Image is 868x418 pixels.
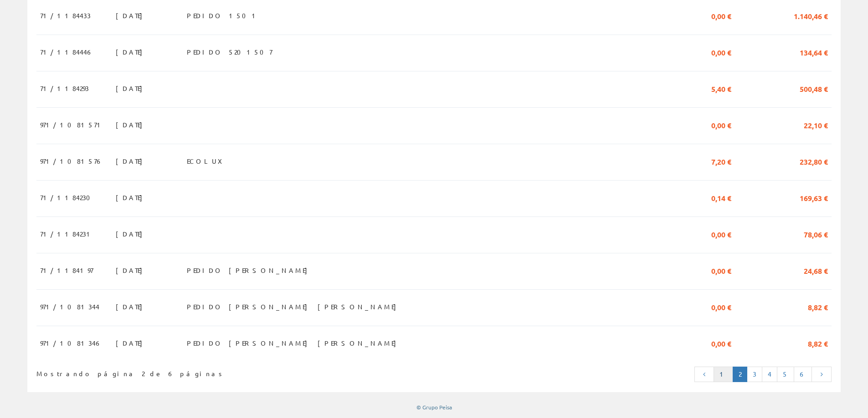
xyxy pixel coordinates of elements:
span: PEDIDO 1501 [187,8,259,23]
span: 0,00 € [711,44,731,60]
a: 3 [747,367,762,382]
span: [DATE] [116,190,147,205]
span: 500,48 € [800,81,828,96]
span: 0,14 € [711,190,731,205]
span: 169,63 € [800,190,828,205]
a: 1 [714,367,733,382]
span: PEDIDO [PERSON_NAME] [PERSON_NAME] [187,335,401,351]
span: 71/1184230 [40,190,96,205]
span: [DATE] [116,335,147,351]
span: 71/1184197 [40,262,93,278]
span: 0,00 € [711,335,731,351]
span: PEDIDO 5201507 [187,44,272,60]
a: 5 [777,367,794,382]
span: 71/1184433 [40,8,91,23]
span: 5,40 € [711,81,731,96]
a: Página anterior [694,367,714,382]
span: 0,00 € [711,8,731,23]
span: 24,68 € [804,262,828,278]
span: 22,10 € [804,117,828,132]
a: 6 [794,367,812,382]
span: [DATE] [116,81,147,96]
span: 71/1184293 [40,81,89,96]
span: 7,20 € [711,153,731,169]
span: 8,82 € [808,299,828,314]
span: 232,80 € [800,153,828,169]
span: 0,00 € [711,262,731,278]
span: 0,00 € [711,299,731,314]
span: [DATE] [116,44,147,60]
span: [DATE] [116,153,147,169]
span: 0,00 € [711,226,731,242]
div: © Grupo Peisa [27,403,841,411]
span: PEDIDO [PERSON_NAME] [PERSON_NAME] [187,299,401,314]
span: PEDIDO [PERSON_NAME] [187,262,312,278]
span: [DATE] [116,226,147,242]
span: 134,64 € [800,44,828,60]
span: [DATE] [116,262,147,278]
span: 1.140,46 € [794,8,828,23]
span: [DATE] [116,117,147,132]
a: Página actual [733,367,747,382]
span: 71/1184446 [40,44,93,60]
a: 4 [762,367,777,382]
span: [DATE] [116,8,147,23]
span: 78,06 € [804,226,828,242]
span: 971/1081346 [40,335,102,351]
span: 8,82 € [808,335,828,351]
div: Mostrando página 2 de 6 páginas [36,366,360,378]
span: 971/1081571 [40,117,104,132]
span: [DATE] [116,299,147,314]
a: Página siguiente [812,367,832,382]
span: 0,00 € [711,117,731,132]
span: 71/1184231 [40,226,94,242]
span: 971/1081576 [40,153,103,169]
span: 971/1081344 [40,299,99,314]
span: ECOLUX [187,153,228,169]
